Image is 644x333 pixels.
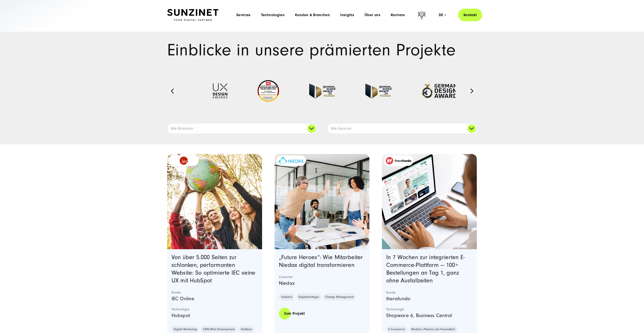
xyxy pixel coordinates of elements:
[258,80,279,102] img: Deutschlands beste Online Shops 2023 - boesner - Kunde - SUNZINET
[422,84,457,98] img: German-Design-Award - fullservice digital agentur SUNZINET
[167,154,262,249] a: Featured image: eine Gruppe von fünf verschiedenen jungen Menschen, die im Freien stehen und geme...
[327,123,477,134] a: Alle Services
[439,13,446,17] div: de
[275,154,370,249] a: Featured image: eine Gruppe von Kollegen in einer modernen Büroumgebung, die einen Erfolg feiern....
[279,279,365,287] p: Niedax
[458,9,482,21] a: Kontakt
[279,294,295,300] a: Industrie
[171,254,255,284] a: Von über 5.000 Seiten zur schlanken, performanten Website: So optimierte IEC seine UX mit HubSpot
[386,311,473,320] p: Shopware 6, Business Central
[279,307,310,320] a: Zum Projekt
[171,290,258,295] strong: Kunde
[201,326,237,333] a: CMS/Web Development
[180,157,188,165] img: logo_IEC
[323,294,356,300] a: Change Management
[386,157,411,164] img: therafundo_10-2024_logo_2c
[386,290,473,295] strong: Kunde
[167,9,218,21] img: SUNZINET Full Service Digital Agentur
[382,154,477,249] a: Featured image: - Read full post: In 7 Wochen zur integrierten E-Commerce-Plattform | therafundo ...
[391,13,405,17] a: Karriere
[167,86,178,96] button: Previous
[364,13,380,17] a: Über uns
[261,13,285,17] a: Technologien
[386,254,465,284] a: In 7 Wochen zur integrierten E-Commerce-Plattform — 100+ Bestellungen an Tag 1, ganz ohne Ausfall...
[340,13,354,17] a: Insights
[171,307,258,311] strong: Technologie
[275,154,370,249] img: eine Gruppe von Kollegen in einer modernen Büroumgebung, die einen Erfolg feiern. Ein Mann gibt e...
[167,154,262,249] img: eine Gruppe von fünf verschiedenen jungen Menschen, die im Freien stehen und gemeinsam eine Weltk...
[296,294,321,300] a: Digitalstrategie
[409,326,457,333] a: Medizin, Pharma und Gesundheit
[171,295,258,303] p: IEC Online
[309,84,335,98] img: German Brand Award winner 2025 - Full Service Digital Agentur SUNZINET
[171,326,199,333] a: Digital Marketing
[295,13,330,17] a: Kunden & Branchen
[365,84,391,98] img: German-Brand-Award - fullservice digital agentur SUNZINET
[386,307,473,311] strong: Technologie
[386,326,407,333] a: E-Commerce
[278,157,304,165] img: niedax-logo
[279,275,365,279] strong: Customer
[171,311,258,320] p: Hubspot
[167,42,477,58] h1: Einblicke in unsere prämierten Projekte
[467,86,477,96] button: Next
[236,13,251,17] a: Services
[386,295,473,303] p: therafundo
[213,83,227,98] img: UX-Design-Awards - fullservice digital agentur SUNZINET
[167,123,317,134] a: Alle Branchen
[239,326,254,333] a: HubSpot
[279,254,363,268] a: „Future Heroes“: Wie Mitarbeiter Niedax digital transformieren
